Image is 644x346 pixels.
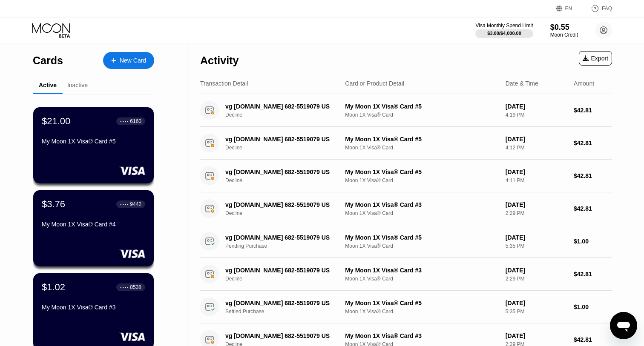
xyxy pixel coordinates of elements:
[200,192,612,225] div: vg [DOMAIN_NAME] 682-5519079 USDeclineMy Moon 1X Visa® Card #3Moon 1X Visa® Card[DATE]2:29 PM$42.81
[120,57,146,64] div: New Card
[579,51,612,66] div: Export
[574,336,612,343] div: $42.81
[200,94,612,127] div: vg [DOMAIN_NAME] 682-5519079 USDeclineMy Moon 1X Visa® Card #5Moon 1X Visa® Card[DATE]4:19 PM$42.81
[506,267,567,274] div: [DATE]
[506,145,567,151] div: 4:12 PM
[506,210,567,216] div: 2:29 PM
[610,312,637,339] iframe: Button to launch messaging window
[225,234,341,241] div: vg [DOMAIN_NAME] 682-5519079 US
[130,284,141,290] div: 8538
[345,112,498,118] div: Moon 1X Visa® Card
[200,54,239,67] div: Activity
[39,82,57,89] div: Active
[506,332,567,339] div: [DATE]
[225,210,350,216] div: Decline
[550,23,578,38] div: $0.55Moon Credit
[42,116,70,127] div: $21.00
[120,203,129,206] div: ● ● ● ●
[506,309,567,315] div: 5:35 PM
[200,127,612,160] div: vg [DOMAIN_NAME] 682-5519079 USDeclineMy Moon 1X Visa® Card #5Moon 1X Visa® Card[DATE]4:12 PM$42.81
[225,332,341,339] div: vg [DOMAIN_NAME] 682-5519079 US
[345,80,404,87] div: Card or Product Detail
[42,221,145,228] div: My Moon 1X Visa® Card #4
[33,190,154,266] div: $3.76● ● ● ●9442My Moon 1X Visa® Card #4
[550,23,578,32] div: $0.55
[345,136,498,143] div: My Moon 1X Visa® Card #5
[345,145,498,151] div: Moon 1X Visa® Card
[583,55,608,62] div: Export
[42,138,145,145] div: My Moon 1X Visa® Card #5
[345,210,498,216] div: Moon 1X Visa® Card
[200,225,612,258] div: vg [DOMAIN_NAME] 682-5519079 USPending PurchaseMy Moon 1X Visa® Card #5Moon 1X Visa® Card[DATE]5:...
[345,177,498,183] div: Moon 1X Visa® Card
[200,80,248,87] div: Transaction Detail
[506,177,567,183] div: 4:11 PM
[33,54,63,67] div: Cards
[550,32,578,38] div: Moon Credit
[200,258,612,291] div: vg [DOMAIN_NAME] 682-5519079 USDeclineMy Moon 1X Visa® Card #3Moon 1X Visa® Card[DATE]2:29 PM$42.81
[506,234,567,241] div: [DATE]
[574,107,612,114] div: $42.81
[506,276,567,282] div: 2:29 PM
[506,136,567,143] div: [DATE]
[487,31,521,36] div: $3.00 / $4,000.00
[225,177,350,183] div: Decline
[120,120,129,123] div: ● ● ● ●
[120,286,129,289] div: ● ● ● ●
[506,80,538,87] div: Date & Time
[345,169,498,175] div: My Moon 1X Visa® Card #5
[225,267,341,274] div: vg [DOMAIN_NAME] 682-5519079 US
[42,282,65,293] div: $1.02
[345,103,498,110] div: My Moon 1X Visa® Card #5
[225,300,341,306] div: vg [DOMAIN_NAME] 682-5519079 US
[506,169,567,175] div: [DATE]
[225,276,350,282] div: Decline
[506,300,567,306] div: [DATE]
[574,205,612,212] div: $42.81
[565,6,572,11] div: EN
[33,107,154,183] div: $21.00● ● ● ●6160My Moon 1X Visa® Card #5
[345,201,498,208] div: My Moon 1X Visa® Card #3
[67,82,88,89] div: Inactive
[345,243,498,249] div: Moon 1X Visa® Card
[345,332,498,339] div: My Moon 1X Visa® Card #3
[574,140,612,146] div: $42.81
[345,309,498,315] div: Moon 1X Visa® Card
[42,199,65,210] div: $3.76
[225,243,350,249] div: Pending Purchase
[475,23,533,29] div: Visa Monthly Spend Limit
[345,300,498,306] div: My Moon 1X Visa® Card #5
[582,4,612,13] div: FAQ
[225,112,350,118] div: Decline
[345,276,498,282] div: Moon 1X Visa® Card
[506,112,567,118] div: 4:19 PM
[475,23,533,38] div: Visa Monthly Spend Limit$3.00/$4,000.00
[130,201,141,207] div: 9442
[225,145,350,151] div: Decline
[506,243,567,249] div: 5:35 PM
[345,267,498,274] div: My Moon 1X Visa® Card #3
[574,80,594,87] div: Amount
[42,304,145,311] div: My Moon 1X Visa® Card #3
[200,291,612,323] div: vg [DOMAIN_NAME] 682-5519079 USSettled PurchaseMy Moon 1X Visa® Card #5Moon 1X Visa® Card[DATE]5:...
[225,136,341,143] div: vg [DOMAIN_NAME] 682-5519079 US
[602,6,612,11] div: FAQ
[225,309,350,315] div: Settled Purchase
[556,4,582,13] div: EN
[506,201,567,208] div: [DATE]
[506,103,567,110] div: [DATE]
[574,172,612,179] div: $42.81
[574,238,612,245] div: $1.00
[225,201,341,208] div: vg [DOMAIN_NAME] 682-5519079 US
[103,52,154,69] div: New Card
[225,169,341,175] div: vg [DOMAIN_NAME] 682-5519079 US
[225,103,341,110] div: vg [DOMAIN_NAME] 682-5519079 US
[574,303,612,310] div: $1.00
[345,234,498,241] div: My Moon 1X Visa® Card #5
[574,271,612,277] div: $42.81
[130,118,141,124] div: 6160
[200,160,612,192] div: vg [DOMAIN_NAME] 682-5519079 USDeclineMy Moon 1X Visa® Card #5Moon 1X Visa® Card[DATE]4:11 PM$42.81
